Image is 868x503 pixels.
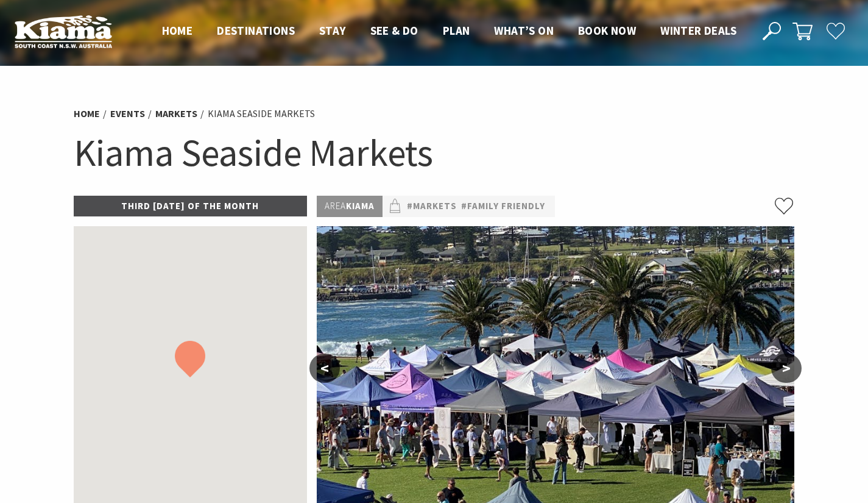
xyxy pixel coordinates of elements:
p: Kiama [317,196,383,217]
nav: Main Menu [150,21,749,41]
button: < [309,354,340,383]
span: What’s On [494,23,554,38]
span: Stay [319,23,346,38]
a: Events [110,107,145,120]
img: Kiama Logo [15,15,112,48]
a: #Family Friendly [461,199,545,214]
p: Third [DATE] of the Month [74,196,308,216]
span: Book now [578,23,636,38]
span: Area [325,200,346,212]
li: Kiama Seaside Markets [208,106,315,122]
a: #Markets [407,199,457,214]
span: Winter Deals [660,23,736,38]
span: Plan [443,23,470,38]
a: Home [74,107,100,120]
span: Home [162,23,193,38]
h1: Kiama Seaside Markets [74,128,795,177]
span: Destinations [217,23,295,38]
span: See & Do [370,23,418,38]
button: > [771,354,802,383]
a: Markets [155,107,197,120]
